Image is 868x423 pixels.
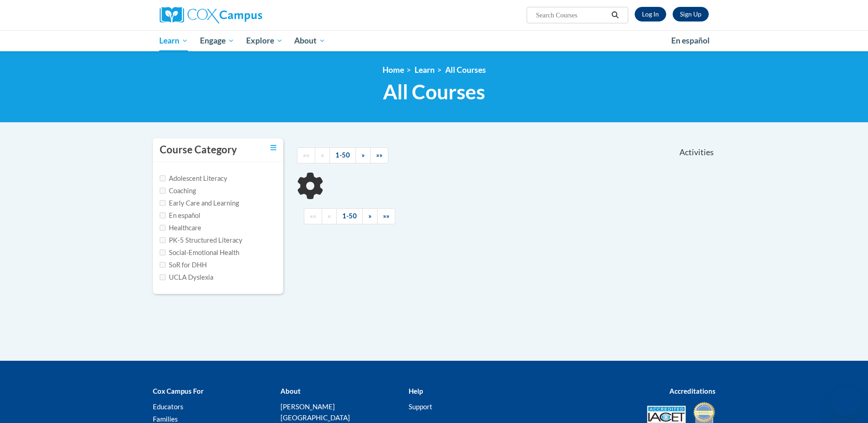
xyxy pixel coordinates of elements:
span: All Courses [383,80,485,104]
a: Begining [297,147,315,163]
label: Social-Emotional Health [160,248,239,258]
h3: Course Category [160,143,237,157]
a: All Courses [445,65,486,75]
input: Checkbox for Options [160,200,166,206]
a: Learn [415,65,435,75]
div: Main menu [146,30,722,51]
a: Previous [322,208,337,224]
a: Log In [635,7,666,22]
span: « [321,151,324,159]
img: Cox Campus [160,7,262,23]
a: Families [153,415,178,423]
a: Toggle collapse [270,143,276,153]
a: Previous [315,147,330,163]
input: Checkbox for Options [160,175,166,181]
input: Checkbox for Options [160,212,166,218]
a: Learn [154,30,194,51]
label: UCLA Dyslexia [160,272,213,282]
input: Checkbox for Options [160,274,166,280]
b: About [280,387,301,395]
input: Checkbox for Options [160,188,166,194]
button: Search [608,10,622,21]
label: Adolescent Literacy [160,174,227,184]
a: Engage [194,30,240,51]
a: Home [383,65,404,75]
a: Educators [153,402,183,411]
span: «« [310,212,316,220]
input: Checkbox for Options [160,249,166,255]
a: End [377,208,395,224]
span: Explore [246,35,283,46]
a: Cox Campus [160,7,334,23]
span: Learn [159,35,188,46]
a: Next [356,147,371,163]
a: End [370,147,388,163]
label: PK-5 Structured Literacy [160,235,243,245]
span: » [368,212,372,220]
a: About [288,30,331,51]
a: Support [409,402,432,411]
label: En español [160,211,200,221]
span: « [328,212,331,220]
label: Healthcare [160,223,201,233]
span: En español [671,36,710,45]
a: En español [665,31,716,50]
a: Next [362,208,377,224]
span: » [361,151,365,159]
label: Early Care and Learning [160,198,239,208]
input: Checkbox for Options [160,237,166,243]
input: Checkbox for Options [160,225,166,231]
input: Checkbox for Options [160,262,166,268]
a: 1-50 [329,147,356,163]
iframe: Button to launch messaging window [831,386,861,416]
span: »» [376,151,383,159]
a: Begining [304,208,322,224]
a: [PERSON_NAME][GEOGRAPHIC_DATA] [280,402,350,422]
span: Activities [679,147,714,157]
span: Engage [200,35,234,46]
a: Explore [240,30,289,51]
b: Cox Campus For [153,387,204,395]
label: SoR for DHH [160,260,207,270]
span: About [294,35,325,46]
span: «« [303,151,309,159]
b: Help [409,387,423,395]
input: Search Courses [535,10,608,21]
label: Coaching [160,186,196,196]
b: Accreditations [669,387,716,395]
a: 1-50 [336,208,363,224]
a: Register [673,7,709,22]
span: »» [383,212,389,220]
